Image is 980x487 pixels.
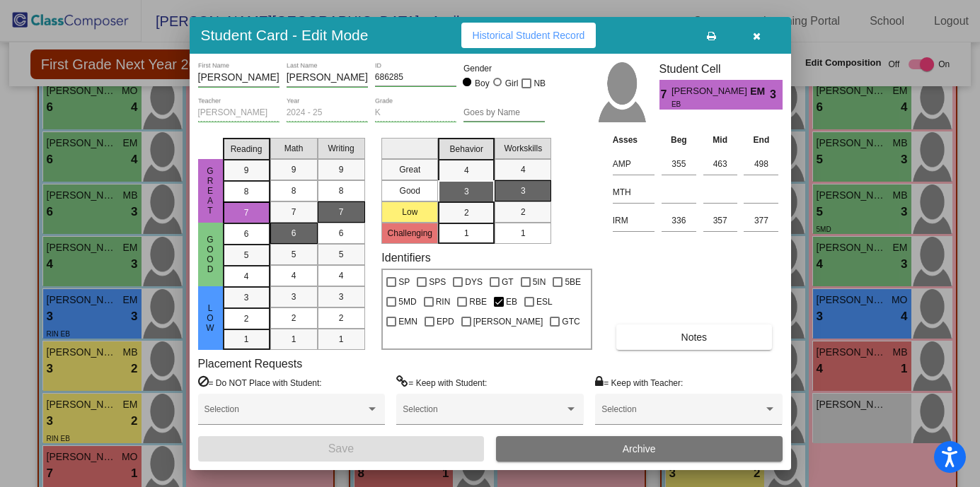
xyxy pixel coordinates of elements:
mat-label: Gender [463,62,545,75]
span: 5IN [533,274,546,291]
span: 1 [292,333,296,346]
span: Reading [231,143,263,156]
th: Asses [609,132,658,148]
th: End [740,132,782,148]
span: Math [284,142,304,155]
span: EB [671,99,740,110]
th: Mid [700,132,741,148]
span: Low [204,303,217,333]
span: 5 [292,248,296,261]
span: 3 [770,86,782,103]
span: Save [328,442,354,454]
span: 3 [339,291,344,303]
input: assessment [613,153,655,175]
label: = Keep with Student: [396,375,487,389]
span: 7 [292,206,296,218]
button: Save [198,436,485,462]
span: 5MD [398,293,416,310]
span: 3 [244,291,249,304]
span: Historical Student Record [473,30,585,41]
span: Notes [681,331,708,343]
label: = Do NOT Place with Student: [198,375,322,389]
span: 2 [339,312,344,324]
span: ESL [536,293,553,310]
span: 2 [464,206,469,219]
input: teacher [198,108,279,118]
div: Girl [505,77,519,90]
span: GTC [562,313,580,330]
span: 3 [521,184,526,197]
span: 8 [292,184,296,197]
span: 6 [292,227,296,240]
span: 4 [244,270,249,283]
span: EB [506,293,517,310]
span: 1 [464,227,469,240]
input: assessment [613,210,655,231]
span: 6 [339,227,344,240]
span: EMN [398,313,417,330]
span: SPS [429,274,446,291]
span: 5 [244,249,249,262]
span: 7 [244,206,249,219]
span: Great [204,166,217,216]
span: 4 [521,163,526,176]
button: Archive [496,436,783,462]
span: RIN [436,293,451,310]
span: Good [204,235,217,274]
label: = Keep with Teacher: [595,375,683,389]
input: year [287,108,368,118]
span: 1 [244,333,249,346]
span: 4 [464,164,469,177]
span: 8 [339,184,344,197]
span: Archive [623,443,656,454]
span: Writing [328,142,354,155]
span: 5 [339,248,344,261]
span: EM [750,84,770,99]
span: 2 [244,312,249,325]
span: 4 [339,269,344,282]
th: Beg [658,132,700,148]
label: Identifiers [381,251,430,264]
span: 1 [521,227,526,240]
span: 3 [292,291,296,303]
span: Behavior [450,143,483,156]
h3: Student Card - Edit Mode [201,26,369,44]
span: DYS [465,274,483,291]
input: grade [375,108,456,118]
div: Boy [474,77,490,90]
input: assessment [613,182,655,203]
input: goes by name [463,108,545,118]
span: 4 [292,269,296,282]
span: 9 [339,163,344,176]
button: Historical Student Record [461,23,596,48]
span: SP [398,274,410,291]
span: 7 [659,86,671,103]
span: 7 [339,206,344,218]
h3: Student Cell [659,62,783,76]
span: 5BE [565,274,581,291]
span: 1 [339,333,344,346]
span: 9 [292,163,296,176]
span: Workskills [504,142,542,155]
span: 9 [244,164,249,177]
span: 2 [292,312,296,324]
span: 3 [464,185,469,198]
span: EPD [437,313,454,330]
span: 8 [244,185,249,198]
span: [PERSON_NAME] [671,84,750,99]
label: Placement Requests [198,357,303,370]
span: 2 [521,206,526,218]
input: Enter ID [375,73,456,83]
span: GT [502,274,514,291]
span: [PERSON_NAME] [473,313,543,330]
span: NB [534,75,546,92]
span: RBE [469,293,487,310]
span: 6 [244,228,249,240]
button: Notes [616,324,772,350]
